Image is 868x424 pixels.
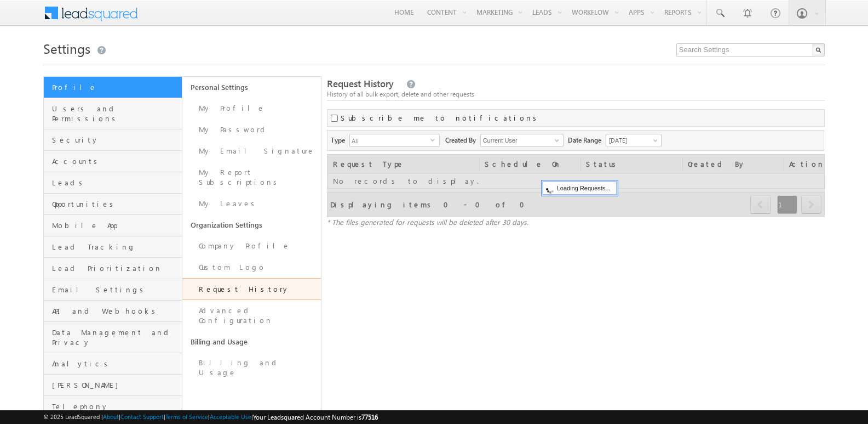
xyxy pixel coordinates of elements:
[44,151,182,172] a: Accounts
[430,137,439,142] span: select
[350,134,430,146] span: All
[52,285,179,295] span: Email Settings
[52,199,179,209] span: Opportunities
[182,214,321,235] a: Organization Settings
[52,327,179,347] span: Data Management and Privacy
[52,82,179,92] span: Profile
[43,412,378,422] span: © 2025 LeadSquared | | | | |
[43,39,90,57] span: Settings
[52,156,179,166] span: Accounts
[445,134,480,145] span: Created By
[182,140,321,162] a: My Email Signature
[44,77,182,98] a: Profile
[52,359,179,369] span: Analytics
[44,396,182,417] a: Telephony
[349,134,440,147] div: All
[543,182,617,195] div: Loading Requests...
[52,104,179,123] span: Users and Permissions
[568,134,606,145] span: Date Range
[44,194,182,215] a: Opportunities
[361,413,378,421] span: 77516
[165,413,208,420] a: Terms of Service
[44,258,182,279] a: Lead Prioritization
[182,162,321,193] a: My Report Subscriptions
[606,135,658,145] span: [DATE]
[210,413,251,420] a: Acceptable Use
[52,135,179,145] span: Security
[44,279,182,301] a: Email Settings
[44,236,182,258] a: Lead Tracking
[44,129,182,151] a: Security
[52,263,179,273] span: Lead Prioritization
[341,113,541,123] label: Subscribe me to notifications
[44,353,182,375] a: Analytics
[44,215,182,236] a: Mobile App
[52,178,179,188] span: Leads
[327,89,825,99] div: History of all bulk export, delete and other requests
[182,235,321,257] a: Company Profile
[549,135,562,146] a: Show All Items
[103,413,119,420] a: About
[480,134,564,147] input: Type to Search
[52,242,179,252] span: Lead Tracking
[120,413,164,420] a: Contact Support
[44,301,182,322] a: API and Webhooks
[676,43,825,56] input: Search Settings
[182,331,321,352] a: Billing and Usage
[52,402,179,411] span: Telephony
[44,375,182,396] a: [PERSON_NAME]
[52,306,179,316] span: API and Webhooks
[327,217,528,227] span: * The files generated for requests will be deleted after 30 days.
[44,98,182,129] a: Users and Permissions
[52,380,179,390] span: [PERSON_NAME]
[331,134,349,145] span: Type
[182,300,321,331] a: Advanced Configuration
[327,77,394,90] span: Request History
[182,257,321,278] a: Custom Logo
[253,413,378,421] span: Your Leadsquared Account Number is
[182,119,321,140] a: My Password
[606,134,662,147] a: [DATE]
[182,352,321,383] a: Billing and Usage
[182,77,321,98] a: Personal Settings
[182,278,321,300] a: Request History
[44,322,182,353] a: Data Management and Privacy
[182,98,321,119] a: My Profile
[182,193,321,214] a: My Leaves
[44,172,182,194] a: Leads
[52,221,179,230] span: Mobile App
